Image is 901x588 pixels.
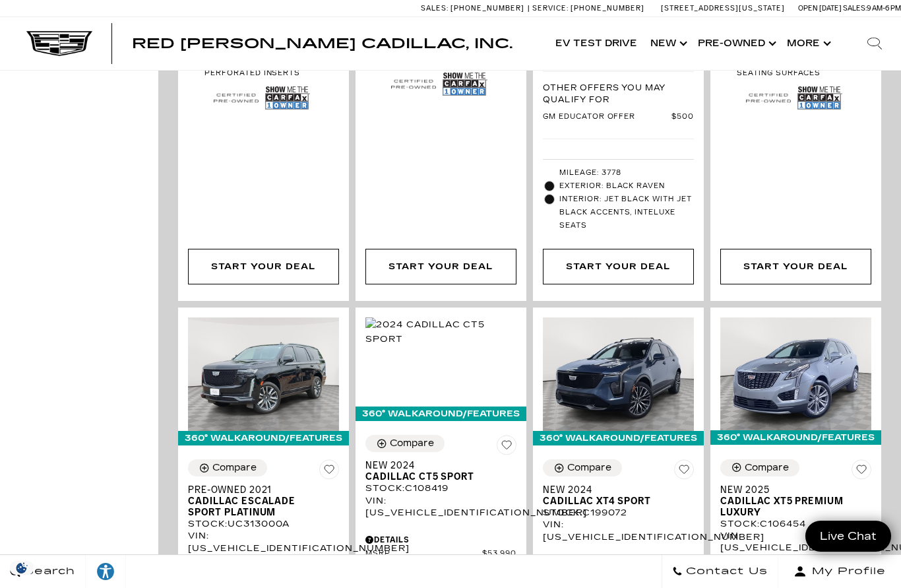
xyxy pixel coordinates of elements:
[798,4,842,13] span: Open [DATE]
[188,518,339,530] div: Stock : UC313000A
[365,482,516,494] div: Stock : C108419
[559,180,694,193] span: Exterior: Black Raven
[265,83,310,113] img: Show Me the CARFAX 1-Owner Badge
[365,549,482,559] span: MSRP
[365,471,507,482] span: Cadillac CT5 Sport
[388,259,493,274] div: Start Your Deal
[365,495,516,519] div: VIN: [US_VEHICLE_IDENTIFICATION_NUMBER]
[559,193,694,232] span: Interior: Jet Black with Jet Black accents, Inteluxe Seats
[443,69,487,99] img: Show Me the CARFAX 1-Owner Badge
[188,317,339,431] img: 2021 Cadillac Escalade Sport Platinum
[720,518,871,530] div: Stock : C106454
[720,484,871,518] a: New 2025Cadillac XT5 Premium Luxury
[421,5,528,12] a: Sales: [PHONE_NUMBER]
[720,459,799,476] button: Compare Vehicle
[543,249,694,284] div: Start Your Deal
[365,317,516,346] img: 2024 Cadillac CT5 Sport
[720,317,871,430] img: 2025 Cadillac XT5 Premium Luxury
[566,259,670,274] div: Start Your Deal
[86,562,125,581] div: Explore your accessibility options
[743,259,848,274] div: Start Your Deal
[543,484,694,507] a: New 2024Cadillac XT4 Sport
[745,462,789,474] div: Compare
[720,484,861,496] span: New 2025
[188,484,329,496] span: Pre-Owned 2021
[365,534,516,546] div: Pricing Details - New 2024 Cadillac CT5 Sport
[661,4,785,13] a: [STREET_ADDRESS][US_STATE]
[365,460,507,471] span: New 2024
[867,4,901,13] span: 9 AM-6 PM
[421,4,449,13] span: Sales:
[532,4,569,13] span: Service:
[843,4,867,13] span: Sales:
[778,555,901,588] button: Open user profile menu
[356,407,526,421] div: 360° WalkAround/Features
[212,462,257,474] div: Compare
[683,562,768,581] span: Contact Us
[132,36,513,51] span: Red [PERSON_NAME] Cadillac, Inc.
[848,17,901,70] div: Search
[543,507,694,519] div: Stock : C199072
[188,459,267,476] button: Compare Vehicle
[7,561,37,575] section: Click to Open Cookie Consent Modal
[543,317,694,431] img: 2024 Cadillac XT4 Sport
[319,459,339,484] button: Save Vehicle
[365,435,445,452] button: Compare Vehicle
[7,561,37,575] img: Opt-Out Icon
[852,459,871,484] button: Save Vehicle
[662,555,778,588] a: Contact Us
[543,484,684,496] span: New 2024
[533,431,704,445] div: 360° WalkAround/Features
[390,438,434,449] div: Compare
[797,83,842,113] img: Show Me the CARFAX 1-Owner Badge
[86,555,126,588] a: Explore your accessibility options
[543,112,694,122] a: GM Educator Offer $500
[365,249,516,284] div: Start Your Deal
[671,112,694,122] span: $500
[132,37,513,50] a: Red [PERSON_NAME] Cadillac, Inc.
[188,484,339,518] a: Pre-Owned 2021Cadillac Escalade Sport Platinum
[746,87,791,109] img: Cadillac Certified Used Vehicle
[710,430,881,445] div: 360° WalkAround/Features
[543,519,694,542] div: VIN: [US_VEHICLE_IDENTIFICATION_NUMBER]
[567,462,611,474] div: Compare
[26,31,92,56] img: Cadillac Dark Logo with Cadillac White Text
[720,496,861,518] span: Cadillac XT5 Premium Luxury
[571,4,644,13] span: [PHONE_NUMBER]
[365,460,516,482] a: New 2024Cadillac CT5 Sport
[674,459,694,484] button: Save Vehicle
[497,435,516,460] button: Save Vehicle
[543,166,694,180] li: Mileage: 3778
[549,17,644,70] a: EV Test Drive
[644,17,691,70] a: New
[813,529,883,544] span: Live Chat
[720,530,871,554] div: VIN: [US_VEHICLE_IDENTIFICATION_NUMBER]
[543,112,671,122] span: GM Educator Offer
[188,249,339,284] div: Start Your Deal
[365,549,516,559] a: MSRP $53,990
[543,496,684,507] span: Cadillac XT4 Sport
[720,249,871,284] div: Start Your Deal
[211,259,315,274] div: Start Your Deal
[482,549,516,559] span: $53,990
[543,82,694,106] p: Other Offers You May Qualify For
[178,431,349,445] div: 360° WalkAround/Features
[805,521,891,552] a: Live Chat
[807,562,886,581] span: My Profile
[450,4,524,13] span: [PHONE_NUMBER]
[780,17,835,70] button: More
[691,17,780,70] a: Pre-Owned
[391,73,436,95] img: Cadillac Certified Used Vehicle
[214,87,259,109] img: Cadillac Certified Used Vehicle
[543,459,622,476] button: Compare Vehicle
[20,562,75,581] span: Search
[188,530,339,554] div: VIN: [US_VEHICLE_IDENTIFICATION_NUMBER]
[528,5,648,12] a: Service: [PHONE_NUMBER]
[188,496,329,518] span: Cadillac Escalade Sport Platinum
